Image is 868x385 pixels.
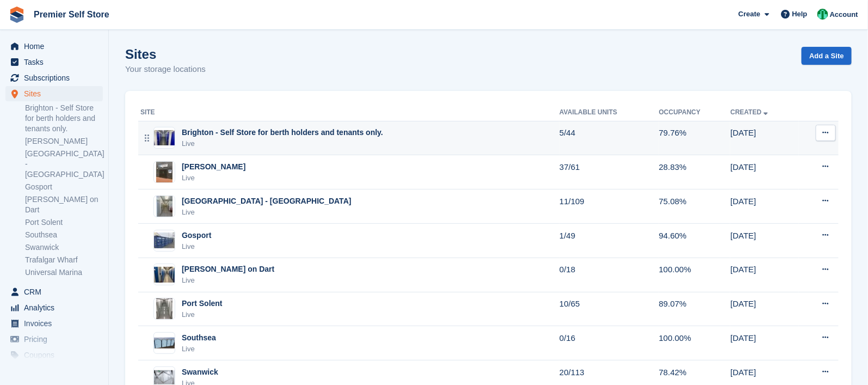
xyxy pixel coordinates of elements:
span: Subscriptions [24,70,89,85]
div: Swanwick [182,366,218,378]
span: Home [24,39,89,54]
td: [DATE] [730,190,799,224]
p: Your storage locations [125,63,206,76]
td: 28.83% [659,155,731,190]
div: [GEOGRAPHIC_DATA] - [GEOGRAPHIC_DATA] [182,195,352,207]
a: Swanwick [25,242,103,253]
div: Live [182,173,245,184]
a: menu [5,347,103,363]
td: 5/44 [559,121,659,155]
a: Port Solent [25,217,103,228]
img: Image of Chichester Marina site [156,161,173,183]
img: Image of Port Solent site [156,298,173,320]
td: [DATE] [730,258,799,292]
span: Help [792,9,808,20]
span: Account [830,9,858,20]
td: [DATE] [730,292,799,326]
a: menu [5,284,103,300]
td: 89.07% [659,292,731,326]
img: Image of Swanwick site [154,370,175,384]
span: Pricing [24,332,89,347]
span: Analytics [24,300,89,315]
img: Image of Eastbourne - Sovereign Harbour site [156,195,173,217]
a: Southsea [25,230,103,240]
td: 79.76% [659,121,731,155]
a: [PERSON_NAME] on Dart [25,194,103,215]
th: Site [138,104,559,121]
td: [DATE] [730,326,799,360]
span: Create [738,9,760,20]
a: Trafalgar Wharf [25,255,103,265]
div: Port Solent [182,298,223,309]
a: menu [5,332,103,347]
a: Add a Site [802,47,852,65]
span: Coupons [24,347,89,363]
img: stora-icon-8386f47178a22dfd0bd8f6a31ec36ba5ce8667c1dd55bd0f319d3a0aa187defe.svg [9,7,25,23]
a: Premier Self Store [29,5,114,23]
img: Image of Southsea site [154,338,175,349]
th: Available Units [559,104,659,121]
a: menu [5,39,103,54]
div: Live [182,207,352,218]
th: Occupancy [659,104,731,121]
td: 37/61 [559,155,659,190]
td: [DATE] [730,224,799,258]
a: [GEOGRAPHIC_DATA] - [GEOGRAPHIC_DATA] [25,149,103,180]
div: Live [182,275,274,286]
div: Live [182,241,211,252]
div: Brighton - Self Store for berth holders and tenants only. [182,127,383,138]
div: Southsea [182,332,216,344]
span: Tasks [24,54,89,70]
td: 94.60% [659,224,731,258]
h1: Sites [125,47,206,62]
td: [DATE] [730,121,799,155]
td: 0/16 [559,326,659,360]
td: 1/49 [559,224,659,258]
td: 100.00% [659,258,731,292]
a: Created [730,108,770,116]
a: Brighton - Self Store for berth holders and tenants only. [25,103,103,134]
td: 75.08% [659,190,731,224]
div: Gosport [182,230,211,241]
a: Universal Marina [25,267,103,278]
img: Image of Brighton - Self Store for berth holders and tenants only. site [154,130,175,146]
img: Image of Noss on Dart site [154,267,175,283]
div: Live [182,344,216,355]
td: 100.00% [659,326,731,360]
a: menu [5,54,103,70]
a: menu [5,300,103,315]
div: Live [182,309,223,320]
a: menu [5,316,103,331]
div: Live [182,138,383,149]
td: 0/18 [559,258,659,292]
td: [DATE] [730,155,799,190]
td: 10/65 [559,292,659,326]
img: Image of Gosport site [154,233,175,248]
a: Gosport [25,182,103,192]
img: Peter Pring [817,9,828,20]
td: 11/109 [559,190,659,224]
span: Invoices [24,316,89,331]
a: menu [5,86,103,101]
a: [PERSON_NAME] [25,136,103,146]
a: menu [5,70,103,85]
span: CRM [24,284,89,300]
div: [PERSON_NAME] on Dart [182,264,274,275]
div: [PERSON_NAME] [182,161,245,173]
span: Sites [24,86,89,101]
